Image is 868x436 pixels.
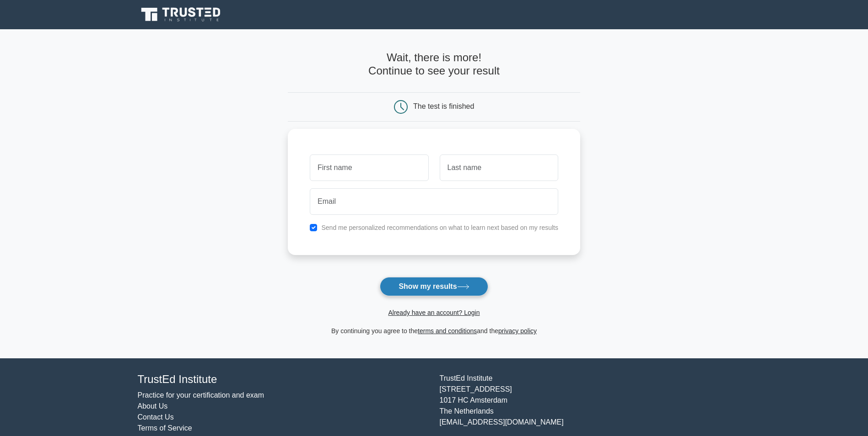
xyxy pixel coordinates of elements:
a: Terms of Service [138,424,192,432]
div: By continuing you agree to the and the [282,325,586,336]
a: About Us [138,402,168,410]
input: First name [310,154,428,181]
input: Last name [440,154,558,181]
a: terms and conditions [418,327,477,335]
a: Contact Us [138,413,174,421]
h4: TrustEd Institute [138,373,429,386]
input: Email [310,188,558,215]
a: Practice for your certification and exam [138,391,264,399]
a: privacy policy [498,327,537,335]
button: Show my results [380,277,488,296]
a: Already have an account? Login [388,309,480,316]
label: Send me personalized recommendations on what to learn next based on my results [321,224,558,231]
div: The test is finished [413,102,474,110]
h4: Wait, there is more! Continue to see your result [288,51,580,78]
